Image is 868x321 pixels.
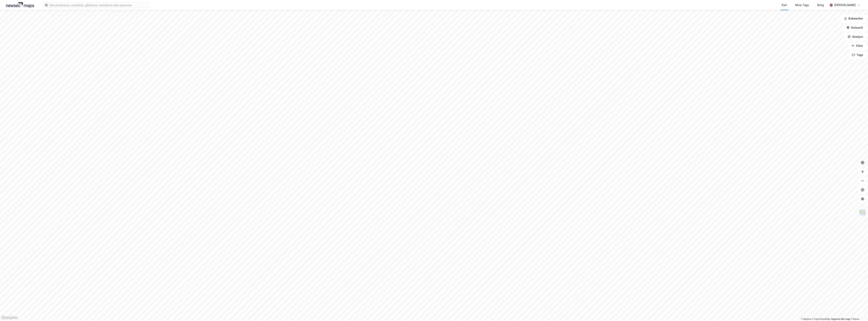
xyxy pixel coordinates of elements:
[6,2,34,8] img: logo.a4113a55bc3d86da70a041830d287a7e.svg
[841,15,866,22] button: Bokmerker
[812,318,831,320] a: OpenStreetMap
[817,3,824,7] div: Bolig
[1,316,18,320] a: Mapbox homepage
[834,3,856,7] div: [PERSON_NAME]
[831,318,850,320] a: Improve this map
[848,42,866,50] button: Filter
[796,3,809,7] div: Mine Tags
[849,303,868,321] iframe: Chat Widget
[859,209,866,216] img: Z
[48,2,149,8] input: Søk på adresse, matrikkel, gårdeiere, leietakere eller personer
[849,303,868,321] div: Kontrollprogram for chat
[801,318,811,320] a: Mapbox
[845,33,866,41] button: Analyse
[849,51,866,59] button: Tags
[782,3,787,7] div: Kart
[843,24,866,31] button: Datasett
